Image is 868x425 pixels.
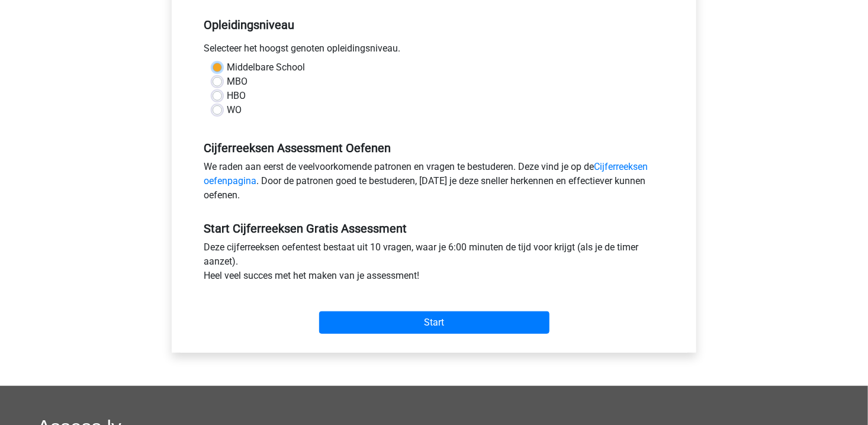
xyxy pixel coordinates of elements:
label: Middelbare School [227,60,305,75]
div: Deze cijferreeksen oefentest bestaat uit 10 vragen, waar je 6:00 minuten de tijd voor krijgt (als... [195,240,673,288]
h5: Cijferreeksen Assessment Oefenen [204,141,664,155]
h5: Start Cijferreeksen Gratis Assessment [204,221,664,236]
h5: Opleidingsniveau [204,13,664,37]
div: We raden aan eerst de veelvoorkomende patronen en vragen te bestuderen. Deze vind je op de . Door... [195,160,673,207]
input: Start [319,311,549,334]
label: HBO [227,89,246,103]
label: MBO [227,75,247,89]
label: WO [227,103,242,117]
div: Selecteer het hoogst genoten opleidingsniveau. [195,41,673,60]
